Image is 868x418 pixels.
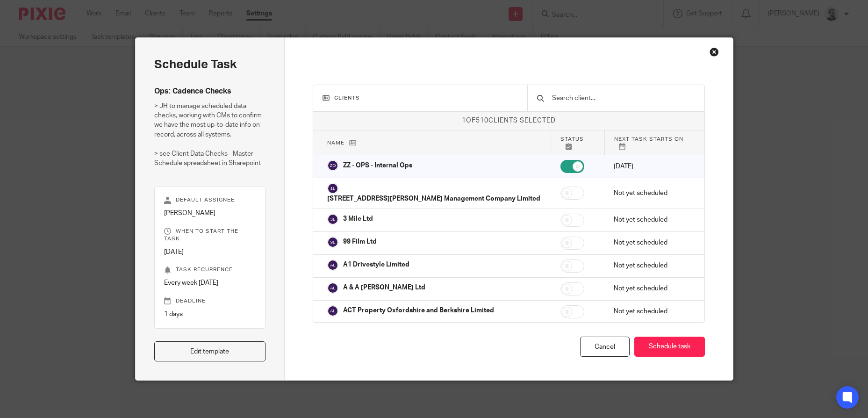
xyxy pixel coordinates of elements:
[327,194,540,203] p: [STREET_ADDRESS][PERSON_NAME] Management Company Limited
[614,238,690,247] p: Not yet scheduled
[710,47,719,57] div: Close this dialog window
[327,183,338,194] img: svg%3E
[327,160,338,171] img: svg%3E
[154,101,266,168] p: > JH to manage scheduled data checks, working with CMs to confirm we have the most up-to-date inf...
[560,135,595,150] p: Status
[164,209,256,218] p: [PERSON_NAME]
[164,228,256,243] p: When to start the task
[164,297,256,305] p: Deadline
[614,188,690,198] p: Not yet scheduled
[164,266,256,274] p: Task recurrence
[327,305,338,317] img: svg%3E
[462,117,466,124] span: 1
[327,214,338,225] img: svg%3E
[327,139,541,147] p: Name
[614,284,690,293] p: Not yet scheduled
[614,307,690,316] p: Not yet scheduled
[476,117,488,124] span: 510
[327,282,338,294] img: svg%3E
[614,215,690,224] p: Not yet scheduled
[343,214,373,223] p: 3 Mile Ltd
[343,306,494,315] p: ACT Property Oxfordshire and Berkshire Limited
[343,237,377,246] p: 99 Film Ltd
[580,337,630,357] div: Cancel
[634,337,705,357] button: Schedule task
[614,162,690,171] p: [DATE]
[614,261,690,270] p: Not yet scheduled
[343,161,412,170] p: ZZ - OPS - Internal Ops
[343,283,425,292] p: A & A [PERSON_NAME] Ltd
[323,94,518,102] h3: Clients
[551,93,695,103] input: Search client...
[327,259,338,271] img: svg%3E
[164,278,256,288] p: Every week [DATE]
[313,116,704,125] p: of clients selected
[154,57,266,72] h2: Schedule task
[164,310,256,319] p: 1 days
[164,247,256,257] p: [DATE]
[327,237,338,248] img: svg%3E
[154,341,266,361] a: Edit template
[614,135,690,150] p: Next task starts on
[154,86,266,96] h4: Ops: Cadence Checks
[164,196,256,204] p: Default assignee
[343,260,409,269] p: A1 Drivestyle Limited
